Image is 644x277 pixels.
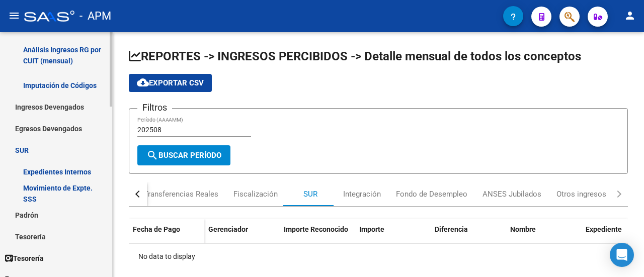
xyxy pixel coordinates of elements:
[482,189,541,200] div: ANSES Jubilados
[8,10,20,22] mat-icon: menu
[396,189,467,200] div: Fondo de Desempleo
[113,189,218,200] div: Apertura Transferencias Reales
[343,189,381,200] div: Integración
[435,225,468,233] span: Diferencia
[5,253,44,264] span: Tesorería
[506,219,582,261] datatable-header-cell: Nombre
[137,101,172,115] h3: Filtros
[137,78,204,87] span: Exportar CSV
[586,225,622,233] span: Expediente
[204,219,280,261] datatable-header-cell: Gerenciador
[624,10,636,22] mat-icon: person
[284,225,348,233] span: Importe Reconocido
[510,225,536,233] span: Nombre
[79,5,111,27] span: - APM
[303,189,317,200] div: SUR
[233,189,278,200] div: Fiscalización
[280,219,355,261] datatable-header-cell: Importe Reconocido
[610,243,634,267] div: Open Intercom Messenger
[133,225,180,233] span: Fecha de Pago
[129,219,204,261] datatable-header-cell: Fecha de Pago
[146,151,221,160] span: Buscar Período
[137,76,149,88] mat-icon: cloud_download
[129,74,212,92] button: Exportar CSV
[129,244,628,269] div: No data to display
[137,145,230,165] button: Buscar Período
[129,49,581,63] span: REPORTES -> INGRESOS PERCIBIDOS -> Detalle mensual de todos los conceptos
[208,225,248,233] span: Gerenciador
[355,219,431,261] datatable-header-cell: Importe
[146,149,158,161] mat-icon: search
[431,219,506,261] datatable-header-cell: Diferencia
[556,189,606,200] div: Otros ingresos
[359,225,384,233] span: Importe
